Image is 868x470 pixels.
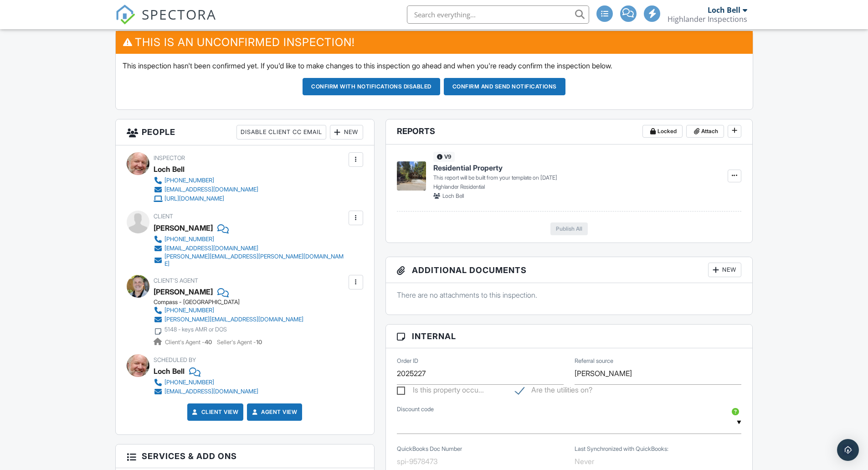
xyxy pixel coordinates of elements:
span: Client's Agent - [165,339,213,346]
h3: Additional Documents [386,257,753,283]
div: New [708,263,741,277]
strong: 10 [256,339,262,346]
div: Loch Bell [154,364,185,378]
a: [PERSON_NAME][EMAIL_ADDRESS][DOMAIN_NAME] [154,315,303,324]
p: This inspection hasn't been confirmed yet. If you'd like to make changes to this inspection go ah... [123,61,746,71]
span: Client [154,213,173,220]
a: SPECTORA [115,12,216,31]
span: Scheduled By [154,356,196,363]
div: [PERSON_NAME] [154,221,213,235]
div: Loch Bell [708,5,740,15]
button: Confirm with notifications disabled [303,78,440,95]
div: [PHONE_NUMBER] [164,379,214,386]
div: [EMAIL_ADDRESS][DOMAIN_NAME] [164,245,258,252]
a: [PHONE_NUMBER] [154,306,303,315]
div: Disable Client CC Email [236,125,326,139]
div: Compass - [GEOGRAPHIC_DATA] [154,299,311,306]
label: Discount code [397,405,434,413]
h3: Services & Add ons [116,444,374,468]
button: Confirm and send notifications [444,78,565,95]
h3: Internal [386,325,753,348]
a: [EMAIL_ADDRESS][DOMAIN_NAME] [154,185,258,194]
span: Client's Agent [154,277,198,284]
label: QuickBooks Doc Number [397,445,462,453]
a: [PHONE_NUMBER] [154,378,258,387]
div: [EMAIL_ADDRESS][DOMAIN_NAME] [164,186,258,193]
div: Highlander Inspections [668,15,747,24]
div: [PHONE_NUMBER] [164,236,214,243]
a: Client View [190,408,239,417]
div: [PERSON_NAME][EMAIL_ADDRESS][DOMAIN_NAME] [164,316,303,323]
span: Seller's Agent - [217,339,262,346]
div: [PERSON_NAME][EMAIL_ADDRESS][PERSON_NAME][DOMAIN_NAME] [164,253,346,268]
label: Referral source [575,357,613,365]
h3: People [116,119,374,145]
p: There are no attachments to this inspection. [397,290,742,300]
a: [EMAIL_ADDRESS][DOMAIN_NAME] [154,387,258,396]
div: New [330,125,363,139]
div: [PHONE_NUMBER] [164,307,214,314]
h3: This is an Unconfirmed Inspection! [116,31,753,53]
input: Search everything... [407,5,589,24]
div: Open Intercom Messenger [837,439,859,461]
img: The Best Home Inspection Software - Spectora [115,5,135,25]
div: [PHONE_NUMBER] [164,177,214,184]
a: [PHONE_NUMBER] [154,235,346,244]
div: [EMAIL_ADDRESS][DOMAIN_NAME] [164,388,258,395]
a: [PHONE_NUMBER] [154,176,258,185]
div: 5148 - keys AMR or DOS [164,326,227,333]
a: [EMAIL_ADDRESS][DOMAIN_NAME] [154,244,346,253]
span: SPECTORA [142,5,216,24]
a: [URL][DOMAIN_NAME] [154,194,258,203]
label: Is this property occupied? [397,386,484,397]
a: [PERSON_NAME][EMAIL_ADDRESS][PERSON_NAME][DOMAIN_NAME] [154,253,346,268]
label: Are the utilities on? [515,386,592,397]
a: [PERSON_NAME] [154,285,213,299]
a: Agent View [250,408,297,417]
label: Last Synchronized with QuickBooks: [575,445,668,453]
label: Order ID [397,357,418,365]
strong: 40 [205,339,212,346]
span: Inspector [154,155,185,161]
div: Loch Bell [154,162,185,176]
div: [URL][DOMAIN_NAME] [164,195,224,202]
